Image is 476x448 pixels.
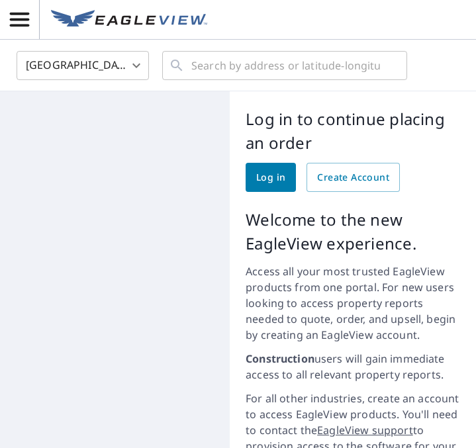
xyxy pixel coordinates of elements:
strong: Construction [246,351,314,366]
span: Log in [256,169,285,186]
a: Create Account [307,163,400,192]
img: EV Logo [51,10,207,30]
div: [GEOGRAPHIC_DATA] [17,47,149,84]
input: Search by address or latitude-longitude [191,47,380,84]
p: users will gain immediate access to all relevant property reports. [246,351,460,382]
p: Access all your most trusted EagleView products from one portal. For new users looking to access ... [246,263,460,343]
a: EagleView support [317,423,413,437]
span: Create Account [317,169,389,186]
p: Welcome to the new EagleView experience. [246,208,460,255]
p: Log in to continue placing an order [246,107,460,155]
a: Log in [246,163,296,192]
